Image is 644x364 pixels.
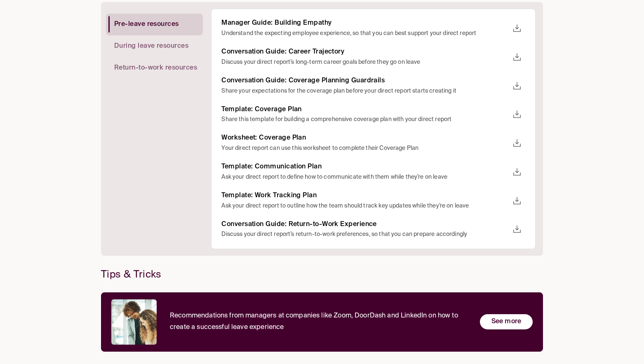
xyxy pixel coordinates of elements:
h6: Manager Guide: Building Empathy [221,19,509,28]
p: Discuss your direct report’s return-to-work preferences, so that you can prepare accordingly [221,230,509,239]
h6: Template: Coverage Plan [221,105,509,114]
p: Share this template for building a comprehensive coverage plan with your direct report [221,115,509,124]
p: Recommendations from managers at companies like Zoom, DoorDash and LinkedIn on how to create a su... [170,310,467,333]
button: download [509,78,525,94]
button: download [509,221,525,238]
p: Ask your direct report to define how to communicate with them while they’re on leave [221,173,509,182]
button: download [509,20,525,37]
h6: Template: Work Tracking Plan [221,191,509,200]
h6: Conversation Guide: Career Trajectory [221,48,509,56]
button: See more [480,314,533,329]
h6: Template: Communication Plan [221,163,509,171]
span: Return-to-work resources [114,64,197,72]
p: Understand the expecting employee experience, so that you can best support your direct report [221,29,509,38]
button: download [509,135,525,152]
h6: Worksheet: Coverage Plan [221,134,509,142]
h6: Conversation Guide: Return-to-Work Experience [221,220,509,229]
p: Share your expectations for the coverage plan before your direct report starts creating it [221,87,509,96]
button: download [509,193,525,209]
span: During leave resources [114,42,188,51]
button: download [509,106,525,123]
p: Ask your direct report to outline how the team should track key updates while they’re on leave [221,202,509,210]
p: Discuss your direct report’s long-term career goals before they go on leave [221,58,509,67]
p: Your direct report can use this worksheet to complete their Coverage Plan [221,144,509,153]
button: download [509,49,525,65]
h6: Conversation Guide: Coverage Planning Guardrails [221,77,509,85]
button: download [509,164,525,180]
h6: Tips & Tricks [101,269,543,281]
p: See more [491,316,521,327]
a: Recommendations from managers at companies like Zoom, DoorDash and LinkedIn on how to create a su... [101,292,543,362]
